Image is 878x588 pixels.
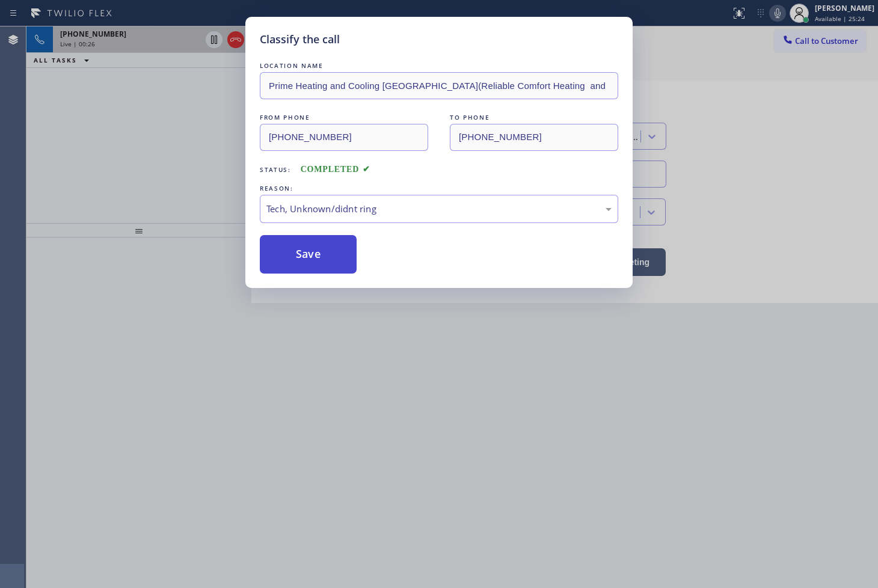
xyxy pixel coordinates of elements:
button: Save [260,235,357,274]
div: FROM PHONE [260,111,428,124]
div: LOCATION NAME [260,60,618,72]
h5: Classify the call [260,31,340,47]
span: Status: [260,165,291,174]
div: TO PHONE [450,111,618,124]
span: COMPLETED [301,165,370,174]
input: To phone [450,124,618,151]
input: From phone [260,124,428,151]
div: Tech, Unknown/didnt ring [266,202,612,216]
div: REASON: [260,182,618,195]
